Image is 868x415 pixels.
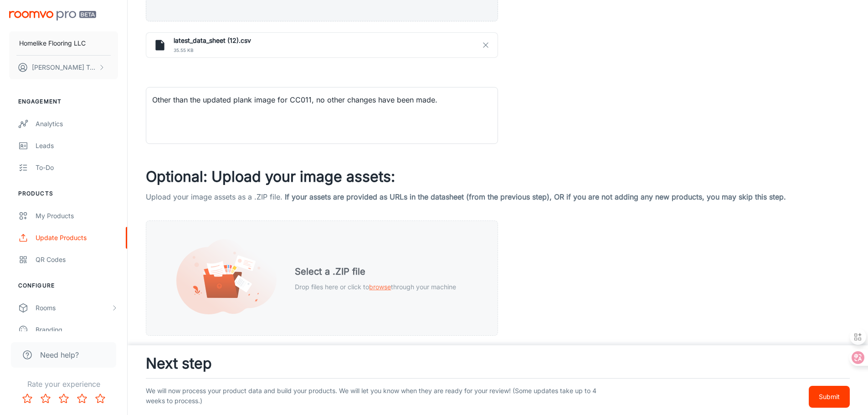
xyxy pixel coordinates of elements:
div: Leads [36,141,118,151]
p: Rate your experience [7,379,120,389]
div: Branding [36,325,118,335]
p: Submit [819,392,840,402]
h3: Next step [146,353,850,374]
span: If your assets are provided as URLs in the datasheet (from the previous step), OR if you are not ... [285,192,786,201]
p: [PERSON_NAME] Tang [32,62,96,72]
button: Rate 1 star [18,389,36,408]
span: 35.55 kB [174,46,490,55]
div: QR Codes [36,255,118,265]
img: Roomvo PRO Beta [9,11,96,20]
button: Rate 5 star [91,389,109,408]
div: Analytics [36,119,118,129]
button: Homelike Flooring LLC [9,31,118,55]
p: Upload your image assets as a .ZIP file. [146,191,850,202]
button: Rate 4 star [73,389,91,408]
h5: Select a .ZIP file [295,265,456,278]
textarea: Other than the updated plank image for CC011, no other changes have been made. [152,95,492,137]
button: Rate 2 star [36,389,55,408]
div: Rooms [36,303,111,313]
div: My Products [36,211,118,221]
h3: Optional: Upload your image assets: [146,166,850,188]
p: Drop files here or click to through your machine [295,282,456,292]
p: We will now process your product data and build your products. We will let you know when they are... [146,386,603,408]
h6: latest_data_sheet (12).csv [174,36,490,46]
div: To-do [36,163,118,173]
span: Need help? [40,349,79,360]
span: browse [369,283,391,291]
button: Rate 3 star [55,389,73,408]
div: Update Products [36,233,118,243]
p: Homelike Flooring LLC [19,38,86,48]
button: [PERSON_NAME] Tang [9,56,118,79]
div: Select a .ZIP fileDrop files here or click tobrowsethrough your machine [146,220,498,336]
button: Submit [809,386,850,408]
